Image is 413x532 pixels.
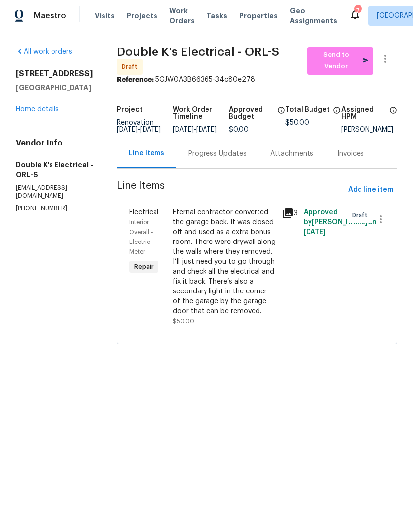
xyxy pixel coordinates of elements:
span: $0.00 [229,126,249,133]
span: Projects [127,11,157,21]
div: 3 [282,207,298,219]
span: The total cost of line items that have been approved by both Opendoor and the Trade Partner. This... [277,106,285,126]
span: The hpm assigned to this work order. [389,106,397,126]
div: Attachments [270,149,313,159]
span: Tasks [206,12,227,19]
span: The total cost of line items that have been proposed by Opendoor. This sum includes line items th... [333,106,341,119]
h5: Project [117,106,143,113]
h4: Vendor Info [16,138,93,148]
h2: [STREET_ADDRESS] [16,69,93,79]
span: Double K's Electrical - ORL-S [117,46,279,58]
span: Draft [352,210,372,220]
p: [PHONE_NUMBER] [16,204,93,213]
span: [DATE] [117,126,138,133]
p: [EMAIL_ADDRESS][DOMAIN_NAME] [16,184,93,200]
span: Repair [130,262,157,272]
h5: Approved Budget [229,106,274,120]
h5: Work Order Timeline [173,106,229,120]
div: [PERSON_NAME] [341,126,397,133]
span: [DATE] [196,126,217,133]
span: - [117,126,161,133]
span: Geo Assignments [290,6,337,26]
span: $50.00 [285,119,309,126]
h5: Total Budget [285,106,330,113]
span: Work Orders [169,6,195,26]
span: [DATE] [140,126,161,133]
span: Electrical [129,209,158,216]
span: - [173,126,217,133]
button: Add line item [344,181,397,199]
b: Reference: [117,76,154,83]
span: $50.00 [173,318,194,324]
div: Line Items [129,148,164,158]
span: Add line item [348,184,393,196]
span: Visits [95,11,115,21]
div: 7 [354,6,361,16]
a: Home details [16,106,59,113]
div: Eternal contractor converted the garage back. It was closed off and used as a extra bonus room. T... [173,207,276,316]
span: Interior Overall - Electric Meter [129,219,153,255]
span: Approved by [PERSON_NAME] on [304,209,377,236]
span: [DATE] [304,229,326,236]
div: 5GJW0A3B66365-34c80e278 [117,75,397,85]
span: Line Items [117,181,344,199]
span: Properties [239,11,278,21]
h5: [GEOGRAPHIC_DATA] [16,83,93,93]
span: [DATE] [173,126,194,133]
h5: Assigned HPM [341,106,386,120]
button: Send to Vendor [307,47,373,75]
div: Progress Updates [188,149,247,159]
span: Send to Vendor [312,49,368,72]
span: Draft [122,62,142,72]
a: All work orders [16,48,72,55]
div: Invoices [337,149,364,159]
h5: Double K's Electrical - ORL-S [16,160,93,180]
span: Maestro [34,11,66,21]
span: Renovation [117,119,161,133]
